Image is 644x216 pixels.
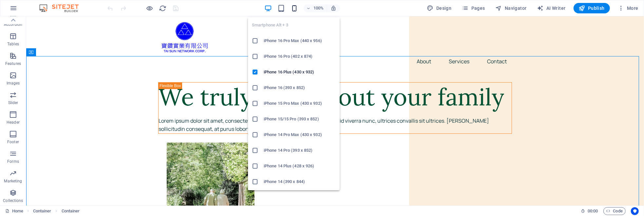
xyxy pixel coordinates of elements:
button: AI Writer [535,3,568,13]
span: : [592,208,593,213]
h6: iPhone 16 Pro Max (440 x 956) [264,37,336,45]
p: Forms [7,159,19,164]
button: reload [159,4,167,12]
h6: iPhone 15 Pro Max (430 x 932) [264,100,336,107]
span: Code [606,207,623,215]
span: Click to select. Double-click to edit [33,207,51,215]
p: Collections [3,198,23,203]
i: Reload page [159,5,167,12]
h6: iPhone 16 Pro (402 x 874) [264,53,336,60]
button: Code [603,207,626,215]
span: Publish [579,5,605,11]
p: Tables [7,41,19,47]
p: Features [5,61,21,66]
p: Footer [7,139,19,145]
h6: iPhone 14 (390 x 844) [264,178,336,186]
p: Slider [8,100,18,105]
h6: iPhone 16 (393 x 852) [264,84,336,92]
h6: Session time [581,207,598,215]
span: Navigator [496,5,527,11]
p: Marketing [4,178,22,184]
span: 00 00 [588,207,598,215]
span: Click to select. Double-click to edit [62,207,80,215]
button: 100% [304,4,327,12]
button: Navigator [493,3,529,13]
span: Design [427,5,452,11]
span: Pages [462,5,485,11]
h6: iPhone 14 Plus (428 x 926) [264,162,336,170]
nav: breadcrumb [33,207,80,215]
a: Click to cancel selection. Double-click to open Pages [5,207,23,215]
h6: iPhone 14 Pro (393 x 852) [264,147,336,154]
p: Accordion [4,22,22,27]
button: Usercentrics [631,207,639,215]
p: Images [7,81,20,86]
img: Editor Logo [38,4,87,12]
button: Design [425,3,454,13]
button: Pages [459,3,487,13]
button: Publish [574,3,610,13]
p: Header [7,120,20,125]
h6: 100% [313,4,324,12]
h6: iPhone 16 Plus (430 x 932) [264,68,336,76]
i: On resize automatically adjust zoom level to fit chosen device. [331,5,336,11]
span: AI Writer [537,5,566,11]
h6: iPhone 14 Pro Max (430 x 932) [264,131,336,139]
span: More [618,5,638,11]
h6: iPhone 15/15 Pro (393 x 852) [264,115,336,123]
button: More [615,3,641,13]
